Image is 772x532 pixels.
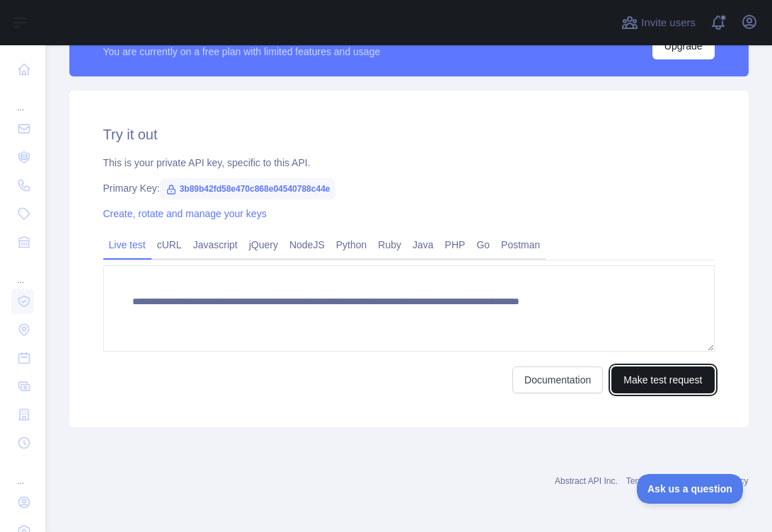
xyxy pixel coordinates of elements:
a: Postman [495,233,546,256]
a: Documentation [512,366,603,393]
a: Create, rotate and manage your keys [103,208,267,219]
a: Abstract API Inc. [555,476,618,486]
a: jQuery [243,233,284,256]
a: Ruby [372,233,407,256]
a: PHP [439,233,471,256]
a: cURL [151,233,188,256]
div: This is your private API key, specific to this API. [103,156,715,170]
button: Upgrade [652,33,715,59]
span: Invite users [641,15,696,31]
a: Python [330,233,373,256]
div: ... [11,85,34,113]
a: Java [407,233,439,256]
iframe: Toggle Customer Support [637,474,744,504]
button: Invite users [618,11,698,34]
a: Live test [103,233,151,256]
a: Terms of service [626,476,688,486]
div: ... [11,458,34,487]
div: You are currently on a free plan with limited features and usage [103,45,381,59]
h2: Try it out [103,125,715,144]
div: Primary Key: [103,181,715,195]
span: 3b89b42fd58e470c868e04540788c44e [160,178,336,199]
button: Make test request [611,366,714,393]
a: Javascript [188,233,243,256]
div: ... [11,258,34,286]
a: NodeJS [284,233,330,256]
a: Go [471,233,495,256]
